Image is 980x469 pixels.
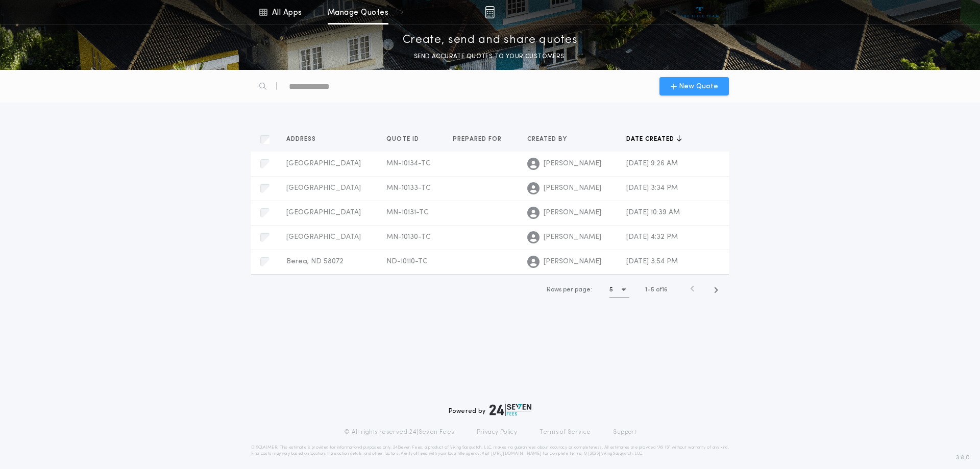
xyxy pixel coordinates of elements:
[609,282,629,298] button: 5
[386,209,429,216] span: MN-10131-TC
[626,233,678,241] span: [DATE] 4:32 PM
[544,159,601,169] span: [PERSON_NAME]
[547,287,592,293] span: Rows per page:
[544,232,601,242] span: [PERSON_NAME]
[626,135,676,143] span: Date created
[344,428,454,436] p: © All rights reserved. 24|Seven Fees
[485,6,495,18] img: img
[386,233,431,241] span: MN-10130-TC
[681,7,719,17] img: vs-icon
[286,209,361,216] span: [GEOGRAPHIC_DATA]
[540,428,591,436] a: Terms of Service
[449,404,531,416] div: Powered by
[679,81,718,92] span: New Quote
[613,428,636,436] a: Support
[477,428,518,436] a: Privacy Policy
[626,134,682,144] button: Date created
[414,52,566,62] p: SEND ACCURATE QUOTES TO YOUR CUSTOMERS.
[956,453,970,462] span: 3.8.0
[659,77,729,95] button: New Quote
[286,258,344,265] span: Berea, ND 58072
[656,285,668,294] span: of 16
[491,452,542,456] a: [URL][DOMAIN_NAME]
[626,258,678,265] span: [DATE] 3:54 PM
[286,160,361,167] span: [GEOGRAPHIC_DATA]
[251,445,729,457] p: DISCLAIMER: This estimate is provided for informational purposes only. 24|Seven Fees, a product o...
[403,32,578,48] p: Create, send and share quotes
[386,184,431,192] span: MN-10133-TC
[626,184,678,192] span: [DATE] 3:34 PM
[386,135,421,143] span: Quote ID
[544,208,601,218] span: [PERSON_NAME]
[645,287,647,293] span: 1
[626,160,678,167] span: [DATE] 9:26 AM
[527,135,569,143] span: Created by
[286,184,361,192] span: [GEOGRAPHIC_DATA]
[544,183,601,193] span: [PERSON_NAME]
[286,134,324,144] button: Address
[286,135,318,143] span: Address
[544,257,601,267] span: [PERSON_NAME]
[489,404,531,416] img: logo
[386,160,431,167] span: MN-10134-TC
[609,285,613,295] h1: 5
[527,134,575,144] button: Created by
[453,135,504,143] span: Prepared for
[286,233,361,241] span: [GEOGRAPHIC_DATA]
[386,258,428,265] span: ND-10110-TC
[651,287,654,293] span: 5
[626,209,680,216] span: [DATE] 10:39 AM
[386,134,427,144] button: Quote ID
